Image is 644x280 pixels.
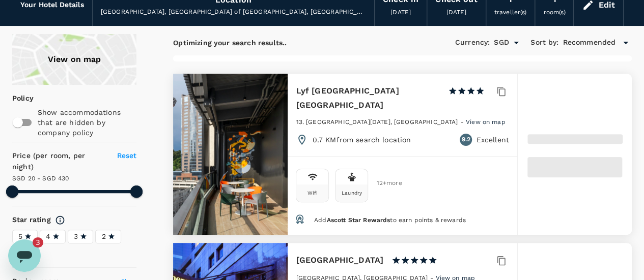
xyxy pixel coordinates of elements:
[8,239,41,272] iframe: Button to launch messaging window, 3 unread messages
[461,118,466,126] span: -
[12,214,51,226] h6: Star rating
[55,215,65,225] svg: Star ratings are awarded to properties to represent the quality of services, facilities, and amen...
[509,36,523,50] button: Open
[446,9,466,16] span: [DATE]
[12,150,105,173] h6: Price (per room, per night)
[563,37,615,48] span: Recommended
[543,9,565,16] span: room(s)
[390,9,411,16] span: [DATE]
[326,216,390,224] span: Ascott Star Rewards
[173,38,287,48] p: Optimizing your search results..
[494,9,527,16] span: traveller(s)
[462,135,470,145] span: 9.2
[101,7,366,17] div: [GEOGRAPHIC_DATA], [GEOGRAPHIC_DATA] of [GEOGRAPHIC_DATA], [GEOGRAPHIC_DATA]
[376,180,391,186] span: 12 + more
[101,231,105,242] span: 2
[18,231,22,242] span: 5
[307,190,318,196] div: Wifi
[74,231,78,242] span: 3
[12,93,19,103] p: Policy
[46,231,50,242] span: 4
[12,34,136,85] a: View on map
[33,237,53,247] iframe: Number of unread messages
[296,118,458,126] span: 13. [GEOGRAPHIC_DATA][DATE], [GEOGRAPHIC_DATA]
[296,84,439,112] h6: Lyf [GEOGRAPHIC_DATA] [GEOGRAPHIC_DATA]
[466,118,506,126] span: View on map
[296,253,383,267] h6: [GEOGRAPHIC_DATA]
[476,135,509,145] p: Excellent
[455,37,490,48] h6: Currency :
[530,37,558,48] h6: Sort by :
[117,151,137,160] span: Reset
[12,175,69,182] span: SGD 20 - SGD 430
[342,190,362,196] div: Laundry
[38,107,136,138] p: Show accommodations that are hidden by company policy
[314,216,466,224] span: Add to earn points & rewards
[312,135,411,145] p: 0.7 KM from search location
[466,117,506,126] a: View on map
